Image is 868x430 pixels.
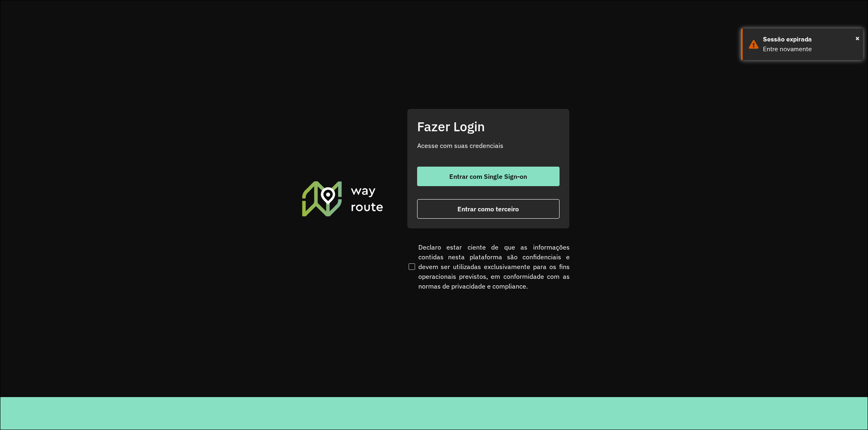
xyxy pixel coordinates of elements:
[417,141,560,150] p: Acesse com suas credenciais
[407,242,570,291] label: Declaro estar ciente de que as informações contidas nesta plataforma são confidenciais e devem se...
[417,119,560,134] h2: Fazer Login
[301,180,385,217] img: Roteirizador AmbevTech
[855,32,859,44] span: ×
[855,32,859,44] button: Close
[417,199,560,219] button: button
[457,206,519,212] span: Entrar como terceiro
[449,173,527,180] span: Entrar com Single Sign-on
[763,35,857,44] div: Sessão expirada
[417,167,560,186] button: button
[763,44,857,54] div: Entre novamente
